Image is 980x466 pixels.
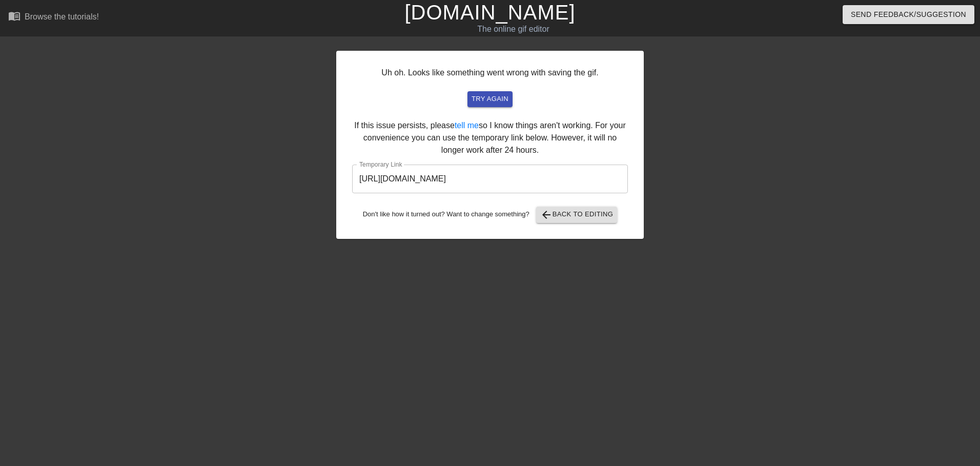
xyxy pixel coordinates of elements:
[404,1,575,24] a: [DOMAIN_NAME]
[467,91,513,107] button: try again
[536,207,618,223] button: Back to Editing
[843,5,974,24] button: Send Feedback/Suggestion
[472,93,508,105] span: try again
[455,121,479,130] a: tell me
[540,209,553,221] span: arrow_back
[25,12,99,21] div: Browse the tutorials!
[8,10,99,26] a: Browse the tutorials!
[851,8,966,21] span: Send Feedback/Suggestion
[332,23,695,35] div: The online gif editor
[8,10,21,22] span: menu_book
[352,165,628,193] input: bare
[540,209,614,221] span: Back to Editing
[352,207,628,223] div: Don't like how it turned out? Want to change something?
[336,51,644,239] div: Uh oh. Looks like something went wrong with saving the gif. If this issue persists, please so I k...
